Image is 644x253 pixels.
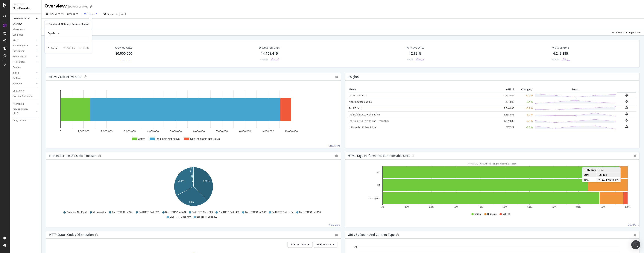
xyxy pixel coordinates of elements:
[13,60,25,64] div: HTTP Codes
[46,46,58,50] button: Cancel
[165,211,186,214] span: Bad HTTP Code 404
[61,12,64,15] span: vs
[582,167,597,172] td: HTML Tags
[260,58,268,61] div: +3.69%
[377,184,380,187] text: H1
[78,130,89,133] text: 1,000,000
[625,125,628,128] div: bell-plus
[13,60,35,64] a: HTTP Codes
[335,234,338,236] div: gear
[500,87,515,92] th: # URLS
[474,213,482,216] span: Unique
[349,94,366,97] a: Indexable URLs
[534,87,617,92] th: Trend
[354,246,357,248] text: 6M
[13,17,29,21] div: CURRENT URLS
[90,5,92,8] div: arrow-right-arrow-left
[64,11,79,17] button: Previous
[262,130,274,133] text: 9,000,000
[553,51,568,56] div: 4,245,185
[348,233,395,237] div: URLs by Depth and Content Type
[13,89,39,93] a: Url Explorer
[348,154,410,158] div: HTML Tags Performance for Indexable URLs
[64,12,75,15] span: Previous
[67,46,76,50] div: Add filter
[515,87,534,92] th: Change
[178,179,184,182] text: 29.6%
[601,206,605,208] text: 90%
[500,124,515,130] td: 687,522
[552,46,569,50] div: Visits Volume
[156,137,180,140] text: Indexable Not Active
[349,106,359,110] a: 2xx URLs
[597,172,621,177] td: Unique
[139,211,160,214] span: Bad HTTP Code 309
[634,234,636,236] div: gear
[138,137,145,140] text: Active
[124,130,136,133] text: 3,000,000
[49,166,338,209] svg: A chart.
[239,130,251,133] text: 8,000,000
[500,111,515,118] td: 1,538,078
[83,46,89,50] div: Apply
[49,87,338,145] svg: A chart.
[60,130,61,133] text: 0
[597,167,621,172] td: Title
[13,49,25,53] div: Distribution
[515,118,534,124] td: -4.0 %
[515,111,534,118] td: -3.0 %
[13,28,39,31] a: Movements
[287,242,313,248] button: All HTTP Codes
[170,215,191,219] span: Bad HTTP Code 400
[115,51,132,56] div: 10,000,000
[285,130,298,133] text: 10,000,000
[272,211,293,214] span: Bad HTTP Code -104
[335,76,338,78] i: Options
[13,89,24,93] div: Url Explorer
[597,177,621,182] td: 9,182,750 (96.53 %)
[13,94,33,98] div: Explorer Bookmarks
[49,233,94,237] div: HTTP Status Codes Distribution
[112,211,133,214] span: Bad HTTP Code 301
[170,130,182,133] text: 5,000,000
[66,211,87,214] span: Canonical Not Equal
[407,46,424,50] div: % Active URLs
[13,65,39,69] a: Content
[245,211,266,214] span: Bad HTTP Code 500
[515,99,534,105] td: -8.4 %
[299,211,321,214] span: Bad HTTP Code -110
[487,213,497,216] span: Duplicate
[576,206,581,208] text: 80%
[349,113,380,116] a: Indexable URLs with Bad H1
[500,118,515,124] td: 1,089,839
[527,206,532,208] text: 60%
[147,130,159,133] text: 4,000,000
[193,130,205,133] text: 6,000,000
[13,82,22,86] div: Sitemaps
[13,108,32,115] div: DISAPPEARED URLS
[369,197,380,199] text: Description
[13,119,26,123] div: Analysis Info
[189,201,194,203] text: 30%
[429,206,434,208] text: 20%
[197,215,217,219] span: Bad HTTP Code 307
[13,3,38,6] div: Analytics
[329,223,340,226] a: View More
[13,65,21,69] div: Content
[610,29,641,35] button: Switch back to Simple mode
[51,46,58,50] div: Cancel
[102,11,127,17] button: Segments[DATE]
[49,22,89,26] div: Previous LDP Image Carousel Count
[119,12,126,16] div: [DATE]
[13,33,23,37] div: Segments
[625,94,628,97] div: bell-plus
[634,155,636,157] div: gear
[409,51,421,56] div: 12.85 %
[348,166,636,209] svg: A chart.
[13,76,21,80] div: Outlinks
[78,46,89,50] button: Apply
[118,58,119,61] div: -
[115,46,132,50] div: Crawled URLs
